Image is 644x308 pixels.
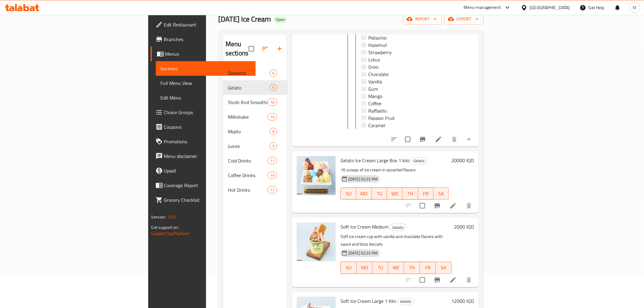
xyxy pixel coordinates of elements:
[341,296,396,306] span: Soft Ice Cream Large 1 Kilo
[268,186,277,194] div: items
[368,114,395,122] span: Passion Fruit
[368,93,382,100] span: Mango
[164,138,251,145] span: Promotions
[434,187,449,200] button: SA
[164,167,251,174] span: Upsell
[270,129,277,135] span: 6
[268,100,277,105] span: 10
[167,213,177,221] span: 1.0.0
[164,36,251,43] span: Branches
[341,262,357,274] button: SU
[341,156,409,165] span: Gelato Ice Cream Large Box 1 kilo
[451,297,474,305] h6: 12000 IQD
[228,99,268,106] span: Slush And Smoothie
[223,153,287,168] div: Cold Drinks11
[268,187,277,193] span: 11
[228,157,268,164] span: Cold Drinks
[375,263,386,272] span: TU
[156,61,256,76] a: Sections
[357,262,373,274] button: MO
[420,262,436,274] button: FR
[415,132,430,147] button: Branch-specific-item
[421,189,431,198] span: FR
[270,143,277,149] span: 9
[356,187,372,200] button: MO
[407,263,418,272] span: TH
[228,186,268,194] span: Hot Drinks
[223,63,287,200] nav: Menu sections
[430,198,445,213] button: Branch-specific-item
[435,136,442,143] a: Edit menu item
[403,187,418,200] button: TH
[462,198,476,213] button: delete
[430,273,445,287] button: Branch-specific-item
[341,187,356,200] button: SU
[268,99,277,106] div: items
[151,223,179,231] span: Get support on:
[270,128,277,135] div: items
[270,70,277,76] span: 6
[164,152,251,160] span: Menu disclaimer
[368,71,389,78] span: Chocolate
[411,157,427,165] div: Gelato
[359,263,370,272] span: MO
[297,156,336,195] img: Gelato Ice Cream Large Box 1 kilo
[151,47,256,61] a: Menus
[438,263,449,272] span: SA
[268,158,277,164] span: 11
[228,113,268,121] span: Milkshake
[449,15,479,23] span: export
[444,13,484,25] button: export
[268,173,277,178] span: 19
[465,136,473,143] svg: Show Choices
[462,132,476,147] button: show more
[408,15,437,23] span: import
[156,76,256,90] a: Full Menu View
[343,263,354,272] span: SU
[161,79,251,87] span: Full Menu View
[223,95,287,110] div: Slush And Smoothie10
[368,78,382,85] span: Vanilla
[387,132,401,147] button: sort-choices
[450,276,457,284] a: Edit menu item
[223,110,287,124] div: Milkshake10
[165,50,251,58] span: Menus
[368,107,387,114] span: Raffaello
[258,41,272,56] span: Sort sections
[151,120,256,134] a: Coupons
[228,142,270,150] span: Juices
[390,189,400,198] span: WE
[151,213,166,221] span: Version:
[368,63,378,71] span: Oreo
[228,172,268,179] span: Coffee Drinks
[164,182,251,189] span: Coverage Report
[451,156,474,165] h6: 20000 IQD
[164,196,251,204] span: Grocery Checklist
[404,262,420,274] button: TH
[343,189,354,198] span: SU
[228,84,270,91] div: Gelato
[346,176,380,182] span: [DATE] 02:23 PM
[268,114,277,120] span: 10
[228,69,270,77] span: Desserts
[270,85,277,91] span: 5
[368,34,387,41] span: Pistachio
[368,49,392,56] span: Strawberry
[268,157,277,164] div: items
[341,233,452,248] p: Soft ice cream cup with vanilla and chocolate flavors with sauce and lotus biscuits
[273,17,287,22] span: Open
[161,65,251,72] span: Sections
[464,4,501,11] div: Menu-management
[151,17,256,32] a: Edit Restaurant
[341,222,388,231] span: Soft Ice Cream Medium
[372,187,387,200] button: TU
[268,172,277,179] div: items
[388,262,404,274] button: WE
[403,13,442,25] button: import
[151,193,256,207] a: Grocery Checklist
